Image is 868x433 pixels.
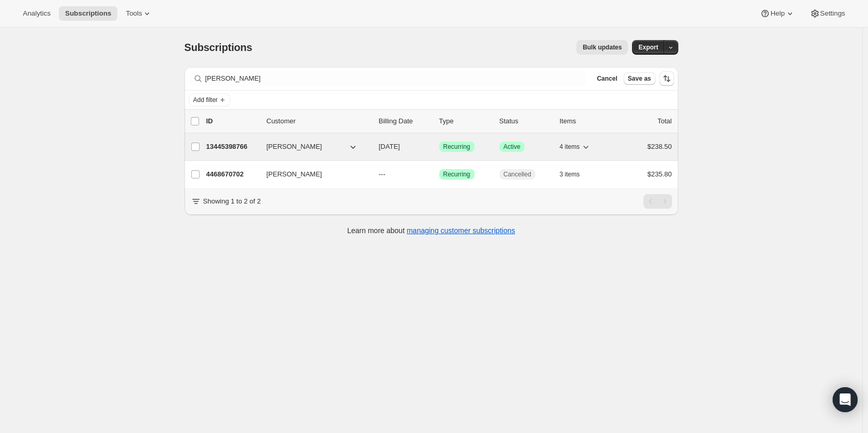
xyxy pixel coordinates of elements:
button: [PERSON_NAME] [260,166,364,183]
p: ID [206,116,258,126]
p: Total [657,116,672,126]
p: Billing Date [379,116,431,126]
span: Tools [126,9,142,18]
a: managing customer subscriptions [406,226,515,235]
div: 4468670702[PERSON_NAME]---SuccessRecurringCancelled3 items$235.80 [206,167,672,182]
span: 4 items [560,143,580,151]
p: Learn more about [347,225,515,236]
button: Subscriptions [59,6,117,21]
span: $238.50 [648,143,672,150]
nav: Pagination [643,194,672,209]
button: Add filter [189,94,230,106]
span: Save as [628,74,651,83]
p: Status [499,116,551,126]
p: Customer [267,116,371,126]
button: Sort the results [660,71,674,86]
p: 13445398766 [206,142,258,152]
button: Help [754,6,801,21]
span: Cancel [597,74,617,83]
span: Bulk updates [583,43,622,52]
span: Add filter [193,96,218,104]
button: Settings [804,6,851,21]
span: [PERSON_NAME] [267,169,322,180]
span: Export [638,43,658,52]
p: 4468670702 [206,169,258,180]
input: Filter subscribers [205,71,587,86]
div: Type [439,116,491,126]
p: Showing 1 to 2 of 2 [203,196,261,207]
button: Cancel [593,72,621,85]
button: Export [632,40,664,55]
span: Analytics [23,9,50,18]
span: Recurring [443,170,470,179]
button: Tools [120,6,159,21]
button: 3 items [560,167,591,182]
div: Open Intercom Messenger [833,387,858,412]
span: Cancelled [504,170,531,179]
span: Settings [820,9,845,18]
button: Save as [624,72,655,85]
div: IDCustomerBilling DateTypeStatusItemsTotal [206,116,672,126]
span: Recurring [443,143,470,151]
button: 4 items [560,139,591,154]
span: Subscriptions [65,9,111,18]
span: --- [379,170,386,178]
div: 13445398766[PERSON_NAME][DATE]SuccessRecurringSuccessActive4 items$238.50 [206,139,672,154]
span: Help [770,9,784,18]
span: 3 items [560,170,580,179]
span: [PERSON_NAME] [267,142,322,152]
span: Active [504,143,521,151]
div: Items [560,116,612,126]
button: Analytics [17,6,57,21]
span: Subscriptions [185,42,253,53]
span: [DATE] [379,143,400,150]
span: $235.80 [648,170,672,178]
button: Bulk updates [576,40,628,55]
button: [PERSON_NAME] [260,138,364,155]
